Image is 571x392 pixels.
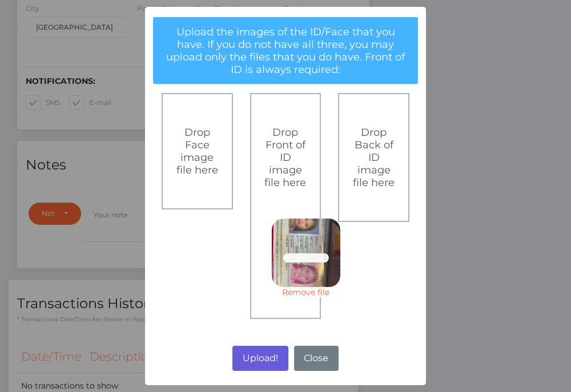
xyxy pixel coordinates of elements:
span: Drop Front of ID image file here [264,126,306,189]
span: Drop Face image file here [176,126,218,176]
span: Upload the images of the ID/Face that you have. If you do not have all three, you may upload only... [166,26,405,76]
span: Drop Back of ID image file here [353,126,395,189]
button: Upload! [232,346,288,371]
button: Close [294,346,339,371]
a: Remove file [272,287,340,297]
